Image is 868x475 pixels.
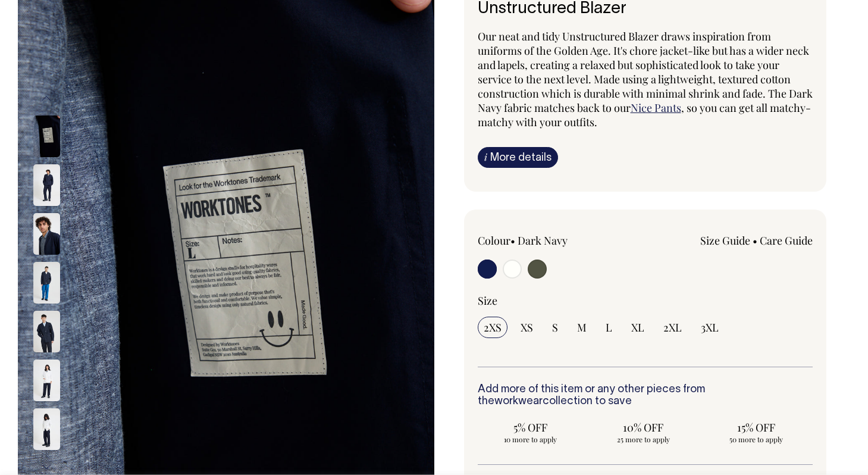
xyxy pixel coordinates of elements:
input: 10% OFF 25 more to apply [590,417,696,448]
span: 10% OFF [596,420,690,435]
input: S [546,317,564,338]
span: 3XL [701,320,719,335]
img: dark-navy [33,164,60,206]
button: Previous [37,85,55,112]
input: 3XL [695,317,725,338]
span: M [577,320,587,335]
img: dark-navy [33,115,60,157]
span: 5% OFF [484,420,578,435]
input: L [600,317,618,338]
input: 15% OFF 50 more to apply [703,417,809,448]
a: Care Guide [760,233,813,248]
span: • [753,233,757,248]
img: dark-navy [33,262,60,304]
span: XL [631,320,644,335]
input: 2XS [478,317,507,338]
a: Size Guide [700,233,750,248]
span: • [510,233,515,248]
a: Nice Pants [631,101,681,115]
span: S [552,320,558,335]
input: XS [515,317,539,338]
input: 2XL [657,317,688,338]
span: 50 more to apply [709,435,803,444]
input: 5% OFF 10 more to apply [478,417,584,448]
div: Colour [478,233,612,248]
span: 2XS [484,320,502,335]
span: L [606,320,612,335]
span: i [484,151,487,163]
img: dark-navy [33,311,60,352]
span: Our neat and tidy Unstructured Blazer draws inspiration from uniforms of the Golden Age. It's cho... [478,29,813,115]
img: off-white [33,408,60,450]
img: off-white [33,360,60,401]
input: XL [625,317,650,338]
span: 10 more to apply [484,435,578,444]
a: iMore details [478,147,558,168]
span: 2XL [663,320,682,335]
span: , so you can get all matchy-matchy with your outfits. [478,101,811,129]
span: 25 more to apply [596,435,690,444]
input: M [571,317,593,338]
h6: Add more of this item or any other pieces from the collection to save [478,384,813,408]
label: Dark Navy [518,233,568,248]
img: dark-navy [33,213,60,255]
span: 15% OFF [709,420,803,435]
div: Size [478,293,813,308]
a: workwear [494,396,543,407]
span: XS [521,320,533,335]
